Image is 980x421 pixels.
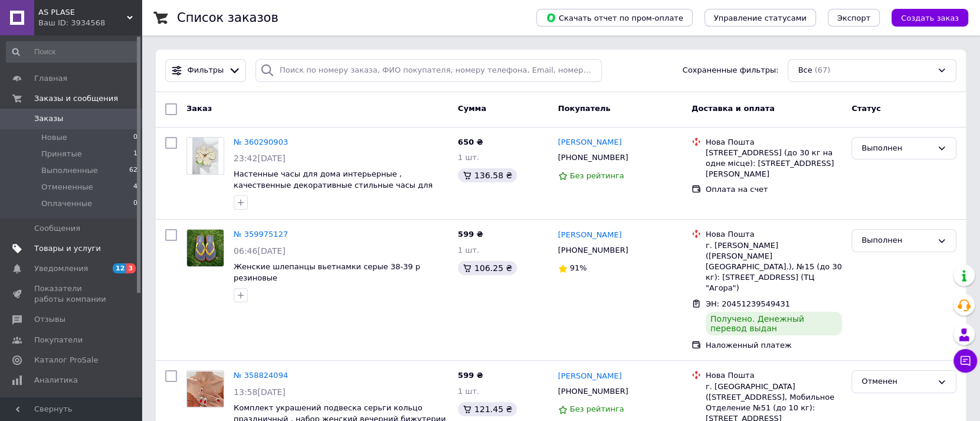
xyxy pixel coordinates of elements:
a: № 358824094 [234,371,288,380]
a: Фото товару [186,229,224,267]
span: Статус [851,104,881,113]
span: Каталог ProSale [34,355,98,365]
span: 91% [570,263,587,272]
span: Доставка и оплата [691,104,775,113]
a: № 359975127 [234,230,288,239]
a: № 360290903 [234,138,288,146]
div: Выполнен [861,142,932,155]
span: 1 шт. [458,387,479,396]
span: 1 шт. [458,246,479,254]
div: 121.45 ₴ [458,402,517,416]
a: Настенные часы для дома интерьерные , качественные декоративные стильные часы для украшения интер... [234,169,432,200]
span: AS PLASE [38,7,127,18]
span: Выполненные [41,165,98,176]
div: Нова Пошта [706,370,842,381]
a: Создать заказ [880,13,968,22]
span: Покупатель [558,104,611,113]
span: 599 ₴ [458,230,483,239]
div: Нова Пошта [706,137,842,148]
span: 62 [129,165,137,176]
button: Скачать отчет по пром-оплате [536,9,693,27]
span: Скачать отчет по пром-оплате [546,12,683,23]
span: Сумма [458,104,486,113]
span: Сообщения [34,223,80,234]
a: [PERSON_NAME] [558,371,622,382]
a: [PERSON_NAME] [558,230,622,241]
img: Фото товару [192,138,218,174]
span: Сохраненные фильтры: [683,65,779,76]
span: Покупатели [34,335,83,345]
button: Создать заказ [891,9,968,27]
span: Заказ [186,104,212,113]
span: Заказы [34,113,63,124]
span: Заказы и сообщения [34,93,118,104]
span: Отзывы [34,314,65,325]
div: Получено. Денежный перевод выдан [706,312,842,335]
span: Создать заказ [901,14,959,22]
span: Оплаченные [41,198,92,209]
span: 650 ₴ [458,138,483,146]
div: Отменен [861,376,932,388]
span: Отмененные [41,182,93,192]
span: 599 ₴ [458,371,483,380]
span: 06:46[DATE] [234,246,286,256]
h1: Список заказов [177,11,278,25]
span: 12 [113,263,126,273]
a: Женские шлепанцы вьетнамки серые 38-39 р резиновые [234,262,420,282]
button: Управление статусами [704,9,816,27]
a: [PERSON_NAME] [558,137,622,148]
img: Фото товару [187,230,224,266]
span: 3 [126,263,136,273]
img: Фото товару [187,371,224,407]
span: Показатели работы компании [34,283,109,305]
button: Чат с покупателем [953,349,977,373]
span: 0 [133,198,137,209]
span: 4 [133,182,137,192]
div: [STREET_ADDRESS] (до 30 кг на одне місце): [STREET_ADDRESS][PERSON_NAME] [706,148,842,180]
span: Все [798,65,812,76]
span: Без рейтинга [570,404,624,413]
div: Оплата на счет [706,184,842,195]
div: Наложенный платеж [706,340,842,351]
span: 13:58[DATE] [234,387,286,397]
span: Инструменты вебмастера и SEO [34,395,109,416]
span: Экспорт [837,14,870,22]
div: 136.58 ₴ [458,168,517,182]
span: Товары и услуги [34,243,101,254]
input: Поиск [6,41,139,63]
span: Фильтры [188,65,224,76]
a: Фото товару [186,137,224,175]
span: Без рейтинга [570,171,624,180]
span: (67) [815,66,831,74]
span: Главная [34,73,67,84]
div: [PHONE_NUMBER] [556,384,631,399]
span: Новые [41,132,67,143]
div: 106.25 ₴ [458,261,517,275]
div: Выполнен [861,234,932,247]
div: Ваш ID: 3934568 [38,18,142,28]
span: Управление статусами [714,14,807,22]
span: Уведомления [34,263,88,274]
button: Экспорт [828,9,880,27]
span: 1 [133,149,137,159]
input: Поиск по номеру заказа, ФИО покупателя, номеру телефона, Email, номеру накладной [255,59,602,82]
div: [PHONE_NUMBER] [556,243,631,258]
span: 1 шт. [458,153,479,162]
span: 23:42[DATE] [234,154,286,163]
div: [PHONE_NUMBER] [556,150,631,165]
a: Фото товару [186,370,224,408]
span: ЭН: 20451239549431 [706,299,790,308]
div: Нова Пошта [706,229,842,240]
span: Принятые [41,149,82,159]
span: 0 [133,132,137,143]
div: г. [PERSON_NAME] ([PERSON_NAME][GEOGRAPHIC_DATA].), №15 (до 30 кг): [STREET_ADDRESS] (ТЦ "Агора") [706,240,842,294]
span: Аналитика [34,375,78,386]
